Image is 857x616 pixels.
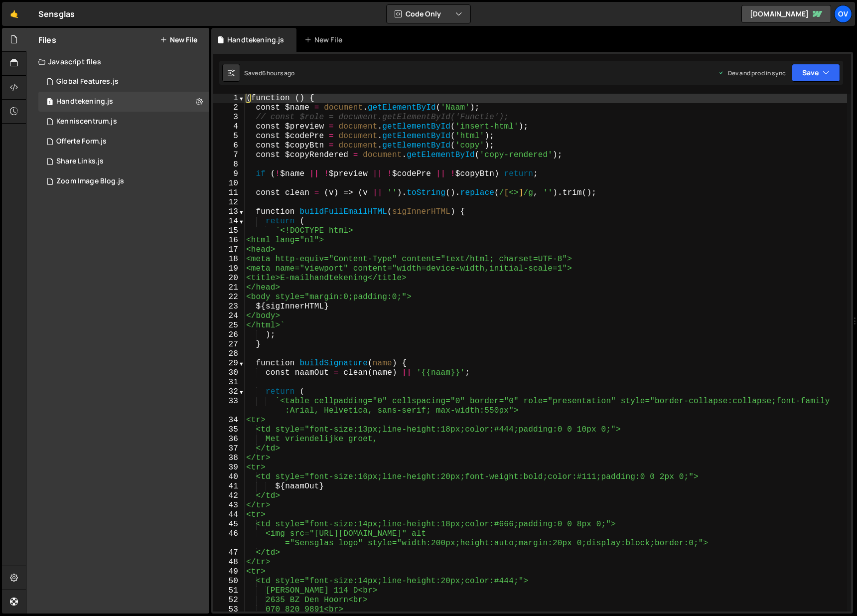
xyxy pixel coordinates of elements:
div: Dev and prod in sync [718,69,786,77]
div: 15490/44527.js [38,171,209,191]
div: Offerte Form.js [56,137,107,146]
div: Javascript files [26,52,209,72]
div: 6 [213,141,245,151]
div: 14 [213,217,245,226]
div: 15490/40893.js [38,112,209,132]
div: 29 [213,359,245,368]
button: Save [792,64,840,82]
div: 37 [213,444,245,454]
div: Zoom Image Blog.js [56,177,124,186]
div: 13 [213,207,245,217]
div: 10 [213,179,245,188]
div: 16 [213,236,245,245]
div: Global Features.js [56,77,119,86]
div: 26 [213,330,245,340]
div: 52 [213,596,245,605]
div: Kenniscentrum.js [56,117,117,126]
a: Ov [834,5,852,23]
div: 15490/40875.js [38,72,209,92]
div: 24 [213,311,245,321]
div: 48 [213,558,245,567]
div: 5 [213,132,245,141]
div: 12 [213,198,245,207]
div: 30 [213,368,245,378]
div: 3 [213,113,245,122]
div: Sensglas [38,8,75,20]
div: 39 [213,463,245,472]
div: 49 [213,567,245,577]
div: 28 [213,349,245,359]
div: 7 [213,151,245,160]
div: 2 [213,103,245,113]
div: 50 [213,577,245,586]
div: Handtekening.js [227,35,284,45]
div: 46 [213,529,245,548]
span: 1 [47,99,53,107]
div: 23 [213,302,245,311]
div: 17 [213,245,245,255]
button: New File [160,36,197,44]
button: Code Only [387,5,470,23]
div: 35 [213,425,245,435]
div: 20 [213,274,245,283]
div: Share Links.js [56,157,104,166]
div: New File [304,35,346,45]
div: 25 [213,321,245,330]
div: 8 [213,160,245,169]
div: Saved [244,69,295,77]
div: 31 [213,378,245,387]
a: [DOMAIN_NAME] [741,5,831,23]
div: 15 [213,226,245,236]
div: 36 [213,435,245,444]
div: 4 [213,122,245,132]
div: 32 [213,387,245,397]
div: 15490/44023.js [38,152,209,171]
div: 1 [213,94,245,103]
div: 41 [213,482,245,491]
div: 27 [213,340,245,349]
div: 18 [213,255,245,264]
div: 47 [213,548,245,558]
div: 6 hours ago [262,69,295,77]
div: 19 [213,264,245,274]
h2: Files [38,34,56,45]
div: 40 [213,472,245,482]
div: 11 [213,188,245,198]
div: 51 [213,586,245,596]
div: 53 [213,605,245,615]
div: 44 [213,510,245,520]
div: 21 [213,283,245,293]
div: 33 [213,397,245,416]
div: Handtekening.js [56,97,113,106]
div: 45 [213,520,245,529]
div: 43 [213,501,245,510]
div: 22 [213,293,245,302]
div: 38 [213,454,245,463]
div: 42 [213,491,245,501]
a: 🤙 [2,2,26,26]
div: 15490/45629.js [38,92,209,112]
div: 34 [213,416,245,425]
div: 15490/42494.js [38,132,209,152]
div: 9 [213,169,245,179]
